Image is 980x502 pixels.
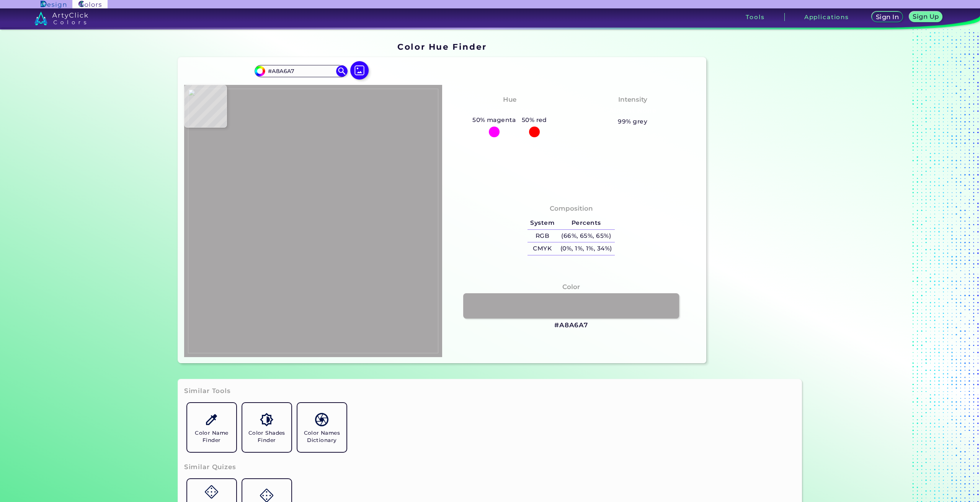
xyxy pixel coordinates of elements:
h5: Color Name Finder [190,429,233,444]
a: Color Shades Finder [239,400,294,455]
h5: Color Shades Finder [245,429,288,444]
h3: Similar Tools [184,387,231,396]
h4: Color [562,281,580,292]
h5: Sign In [875,14,900,20]
img: icon_game.svg [260,489,273,502]
h5: RGB [528,230,557,242]
h4: Hue [503,94,516,105]
h3: Tools [746,14,764,20]
h4: Intensity [618,94,647,105]
img: icon_color_name_finder.svg [205,413,218,426]
h3: Applications [804,14,849,20]
h3: Similar Quizes [184,463,236,472]
h5: Sign Up [912,13,939,20]
h5: CMYK [528,242,557,255]
a: Color Name Finder [184,400,239,455]
img: logo_artyclick_colors_white.svg [34,11,88,25]
h3: #A8A6A7 [554,321,588,330]
h5: System [528,217,557,229]
h5: (0%, 1%, 1%, 34%) [557,242,615,255]
h5: (66%, 65%, 65%) [557,230,615,242]
a: Sign Up [908,11,943,23]
h5: Color Names Dictionary [301,429,343,444]
img: icon_game.svg [205,485,218,499]
h3: Almost None [606,106,660,115]
h5: 50% red [519,115,550,125]
h1: Color Hue Finder [397,41,487,52]
img: 0f1e2038-947c-4f43-984a-ba19801152c9 [188,89,438,353]
img: icon_color_shades.svg [260,413,273,426]
img: icon_color_names_dictionary.svg [315,413,328,426]
img: ArtyClick Design logo [41,1,66,8]
input: type color.. [265,66,336,76]
a: Color Names Dictionary [294,400,350,455]
img: icon search [336,65,348,77]
h5: Percents [557,217,615,229]
a: Sign In [871,11,904,23]
h4: Composition [550,203,593,214]
img: icon picture [350,61,369,80]
h3: Magenta-Red [482,106,537,115]
h5: 50% magenta [469,115,519,125]
h5: 99% grey [618,117,647,127]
